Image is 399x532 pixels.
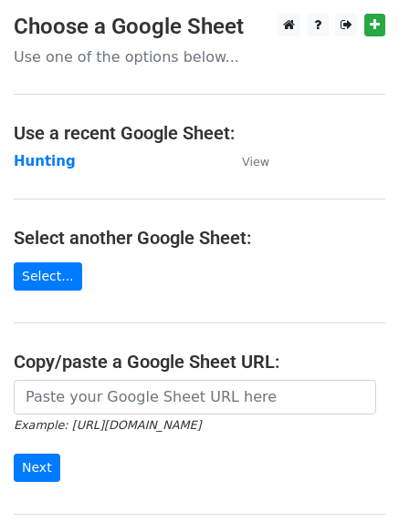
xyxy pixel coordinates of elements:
[14,380,376,414] input: Paste your Google Sheet URL here
[14,351,385,373] h4: Copy/paste a Google Sheet URL:
[14,227,385,249] h4: Select another Google Sheet:
[14,47,385,66] p: Use one of the options below...
[14,153,76,169] a: Hunting
[308,445,399,532] iframe: Chat Widget
[14,262,82,291] a: Select...
[242,155,269,169] small: View
[224,153,269,169] a: View
[14,14,385,40] h3: Choose a Google Sheet
[14,122,385,144] h4: Use a recent Google Sheet:
[14,418,201,432] small: Example: [URL][DOMAIN_NAME]
[14,454,60,482] input: Next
